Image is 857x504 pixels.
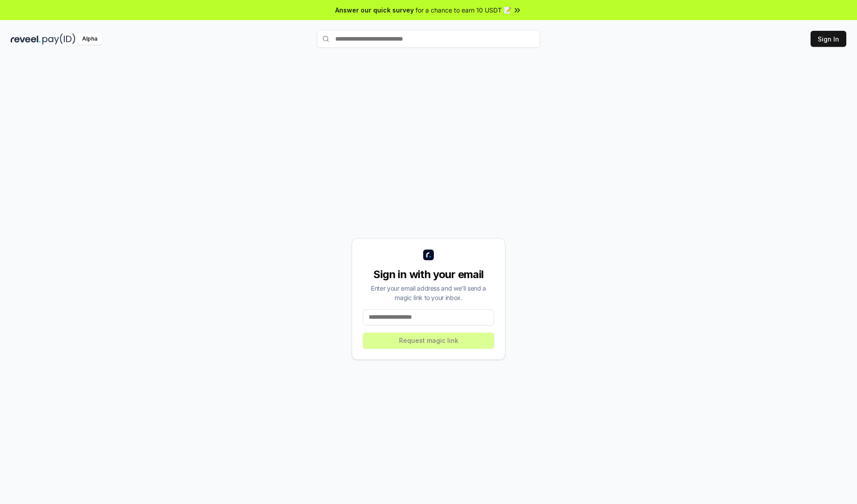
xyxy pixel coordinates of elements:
img: pay_id [42,33,75,45]
button: Sign In [811,31,846,47]
img: reveel_dark [11,33,41,45]
div: Sign in with your email [363,267,494,282]
div: Alpha [77,33,102,45]
span: for a chance to earn 10 USDT 📝 [416,5,511,15]
img: logo_small [423,250,434,260]
div: Enter your email address and we’ll send a magic link to your inbox. [363,283,494,302]
span: Answer our quick survey [335,5,414,15]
